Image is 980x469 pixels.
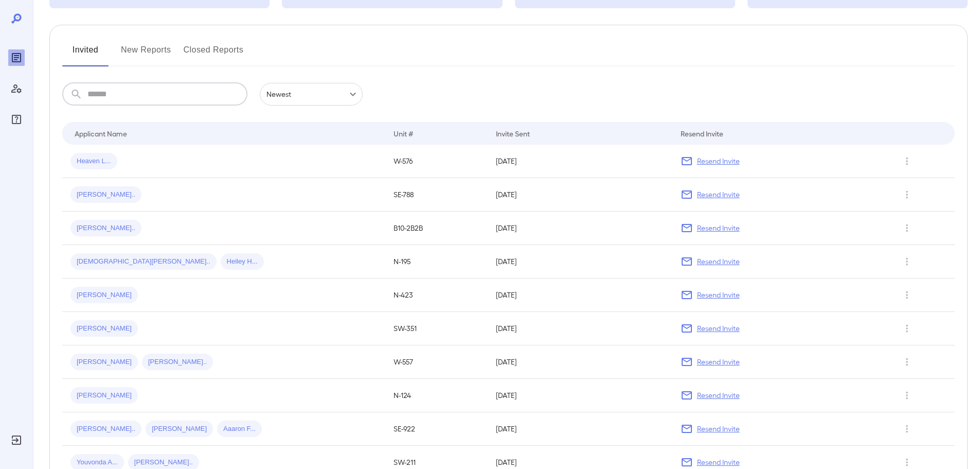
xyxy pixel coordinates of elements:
td: [DATE] [488,312,672,345]
div: Resend Invite [681,127,723,140]
button: Invited [62,42,109,66]
span: Heaven L... [70,157,117,166]
p: Resend Invite [697,223,740,233]
span: [PERSON_NAME] [70,324,138,334]
td: N-124 [385,379,488,412]
button: Row Actions [899,320,915,337]
div: Applicant Name [75,127,127,140]
button: Row Actions [899,421,915,437]
span: [PERSON_NAME].. [142,357,213,367]
td: [DATE] [488,345,672,379]
span: [PERSON_NAME] [70,391,138,401]
span: [PERSON_NAME] [70,290,138,300]
td: [DATE] [488,212,672,245]
td: SE-922 [385,412,488,446]
span: Heiley H... [221,257,264,267]
div: Unit # [394,127,413,140]
span: [PERSON_NAME].. [128,458,199,467]
button: Closed Reports [184,42,244,66]
p: Resend Invite [697,323,740,334]
span: [PERSON_NAME] [146,424,213,434]
span: [PERSON_NAME].. [70,424,141,434]
span: Youvonda A... [70,458,124,467]
div: Invite Sent [496,127,530,140]
td: B10-2B2B [385,212,488,245]
td: N-195 [385,245,488,279]
div: FAQ [8,111,25,128]
span: Aaaron F... [217,424,262,434]
p: Resend Invite [697,290,740,300]
td: W-557 [385,345,488,379]
td: [DATE] [488,145,672,178]
p: Resend Invite [697,156,740,166]
p: Resend Invite [697,357,740,367]
td: W-576 [385,145,488,178]
td: N-423 [385,279,488,312]
button: Row Actions [899,287,915,303]
span: [DEMOGRAPHIC_DATA][PERSON_NAME].. [70,257,217,267]
div: Log Out [8,432,25,448]
div: Manage Users [8,80,25,97]
td: SW-351 [385,312,488,345]
div: Newest [260,83,363,106]
p: Resend Invite [697,256,740,267]
button: Row Actions [899,220,915,236]
p: Resend Invite [697,457,740,467]
p: Resend Invite [697,189,740,200]
td: [DATE] [488,245,672,279]
span: [PERSON_NAME] [70,357,138,367]
span: [PERSON_NAME].. [70,190,141,200]
td: [DATE] [488,412,672,446]
button: Row Actions [899,253,915,270]
td: [DATE] [488,178,672,212]
p: Resend Invite [697,390,740,401]
button: Row Actions [899,153,915,169]
td: [DATE] [488,279,672,312]
td: [DATE] [488,379,672,412]
td: SE-788 [385,178,488,212]
button: Row Actions [899,186,915,203]
button: New Reports [121,42,171,66]
button: Row Actions [899,387,915,404]
div: Reports [8,49,25,66]
button: Row Actions [899,354,915,370]
span: [PERSON_NAME].. [70,223,141,233]
p: Resend Invite [697,424,740,434]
